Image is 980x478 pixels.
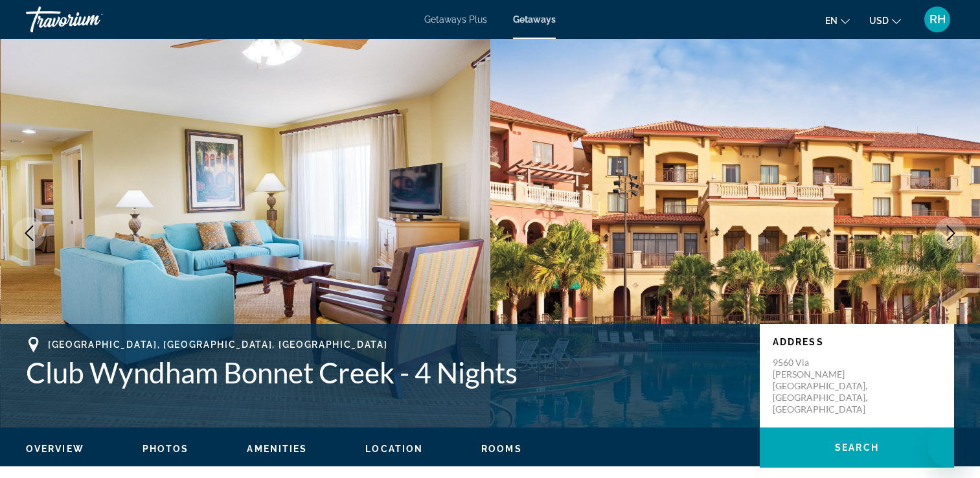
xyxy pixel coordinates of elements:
[928,426,970,468] iframe: Button to launch messaging window
[920,6,954,33] button: User Menu
[365,444,423,454] span: Location
[869,11,901,30] button: Change currency
[142,443,189,455] button: Photos
[26,444,84,454] span: Overview
[481,444,522,454] span: Rooms
[424,14,487,25] a: Getaways Plus
[935,217,967,249] button: Next image
[773,337,941,347] p: Address
[825,11,850,30] button: Change language
[513,14,556,25] a: Getaways
[929,13,946,26] span: RH
[825,16,838,26] span: en
[26,3,155,36] a: Travorium
[481,443,522,455] button: Rooms
[142,444,189,454] span: Photos
[13,217,45,249] button: Previous image
[835,442,879,453] span: Search
[760,427,954,468] button: Search
[26,356,747,389] h1: Club Wyndham Bonnet Creek - 4 Nights
[48,339,387,350] span: [GEOGRAPHIC_DATA], [GEOGRAPHIC_DATA], [GEOGRAPHIC_DATA]
[869,16,889,26] span: USD
[365,443,423,455] button: Location
[247,443,307,455] button: Amenities
[247,444,307,454] span: Amenities
[773,357,876,415] p: 9560 Via [PERSON_NAME] [GEOGRAPHIC_DATA], [GEOGRAPHIC_DATA], [GEOGRAPHIC_DATA]
[26,443,84,455] button: Overview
